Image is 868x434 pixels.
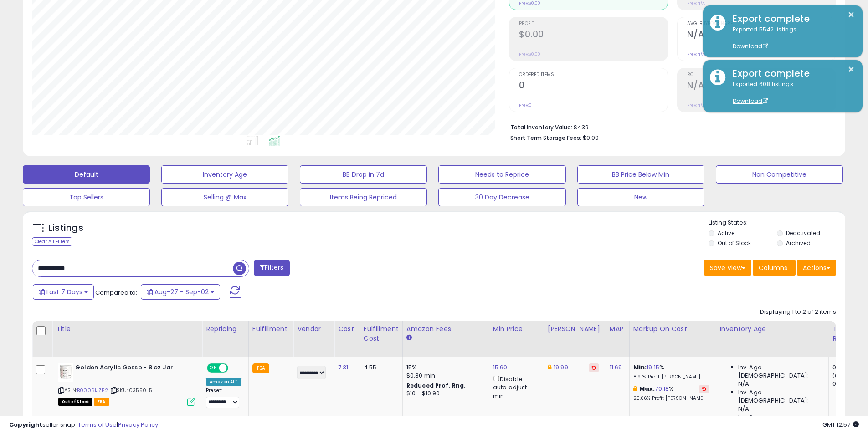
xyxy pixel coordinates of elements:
[726,80,856,106] div: Exported 608 listings.
[23,188,150,206] button: Top Sellers
[438,188,565,206] button: 30 Day Decrease
[48,222,83,235] h5: Listings
[32,237,72,246] div: Clear All Filters
[647,363,659,372] a: 19.15
[633,324,712,334] div: Markup on Cost
[493,363,508,372] a: 15.60
[822,420,859,429] span: 2025-09-12 12:57 GMT
[720,324,825,334] div: Inventory Age
[738,363,822,380] span: Inv. Age [DEMOGRAPHIC_DATA]:
[577,188,704,206] button: New
[56,324,198,334] div: Title
[33,284,94,300] button: Last 7 Days
[738,388,822,405] span: Inv. Age [DEMOGRAPHIC_DATA]:
[733,42,768,50] a: Download
[832,372,845,379] small: (0%)
[9,420,42,429] strong: Copyright
[406,382,466,389] b: Reduced Prof. Rng.
[297,324,330,334] div: Vendor
[406,372,482,380] div: $0.30 min
[338,363,349,372] a: 7.31
[58,363,73,382] img: 31OGxHgJdNL._SL40_.jpg
[709,219,845,227] p: Listing States:
[519,0,540,6] small: Prev: $0.00
[252,363,269,373] small: FBA
[519,21,668,26] span: Profit
[95,288,137,297] span: Compared to:
[78,420,117,429] a: Terms of Use
[633,363,647,372] b: Min:
[406,324,485,334] div: Amazon Fees
[633,374,709,380] p: 8.97% Profit [PERSON_NAME]
[364,363,395,372] div: 4.55
[718,239,751,247] label: Out of Stock
[493,374,537,400] div: Disable auto adjust min
[610,363,622,372] a: 11.69
[759,263,787,272] span: Columns
[847,64,855,75] button: ×
[718,229,734,237] label: Active
[46,287,82,296] span: Last 7 Days
[726,12,856,26] div: Export complete
[77,387,108,394] a: B0006IJZF2
[338,324,356,334] div: Cost
[583,133,599,142] span: $0.00
[753,260,796,276] button: Columns
[208,364,219,372] span: ON
[738,413,822,429] span: Inv. Age [DEMOGRAPHIC_DATA]:
[548,324,602,334] div: [PERSON_NAME]
[610,324,626,334] div: MAP
[438,165,565,184] button: Needs to Reprice
[786,229,820,237] label: Deactivated
[687,72,836,77] span: ROI
[519,72,668,77] span: Ordered Items
[704,260,751,276] button: Save View
[716,165,843,184] button: Non Competitive
[94,398,109,406] span: FBA
[293,321,334,357] th: CSV column name: cust_attr_2_Vendor
[75,363,186,374] b: Golden Acrylic Gesso - 8 oz Jar
[726,67,856,80] div: Export complete
[554,363,568,372] a: 19.99
[633,385,709,402] div: %
[510,123,572,131] b: Total Inventory Value:
[141,284,220,300] button: Aug-27 - Sep-02
[227,364,241,372] span: OFF
[639,384,655,393] b: Max:
[847,9,855,20] button: ×
[9,421,158,429] div: seller snap | |
[726,26,856,51] div: Exported 5542 listings.
[406,390,482,398] div: $10 - $10.90
[760,308,836,317] div: Displaying 1 to 2 of 2 items
[206,388,241,408] div: Preset:
[687,102,705,108] small: Prev: N/A
[161,165,288,184] button: Inventory Age
[109,387,152,394] span: | SKU: 03550-5
[252,324,289,334] div: Fulfillment
[206,378,241,386] div: Amazon AI *
[687,80,836,92] h2: N/A
[118,420,158,429] a: Privacy Policy
[254,260,289,276] button: Filters
[58,398,92,406] span: All listings that are currently out of stock and unavailable for purchase on Amazon
[786,239,811,247] label: Archived
[733,97,768,105] a: Download
[406,334,412,342] small: Amazon Fees.
[58,363,195,405] div: ASIN:
[510,134,581,142] b: Short Term Storage Fees:
[364,324,399,343] div: Fulfillment Cost
[161,188,288,206] button: Selling @ Max
[832,324,866,343] div: Total Rev.
[300,188,427,206] button: Items Being Repriced
[493,324,540,334] div: Min Price
[23,165,150,184] button: Default
[687,21,836,26] span: Avg. Buybox Share
[519,51,540,57] small: Prev: $0.00
[687,51,705,57] small: Prev: N/A
[687,29,836,41] h2: N/A
[519,80,668,92] h2: 0
[510,121,829,132] li: $439
[300,165,427,184] button: BB Drop in 7d
[577,165,704,184] button: BB Price Below Min
[519,102,532,108] small: Prev: 0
